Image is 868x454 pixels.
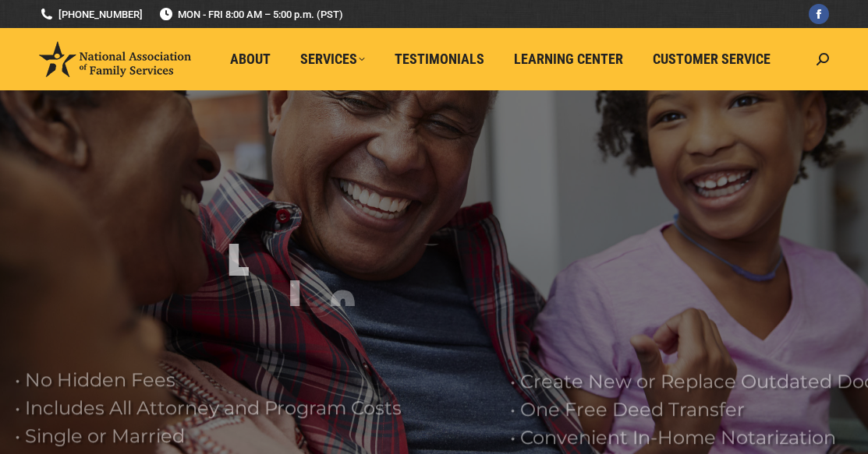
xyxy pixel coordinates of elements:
span: About [230,51,271,68]
div: G [329,284,356,347]
a: [PHONE_NUMBER] [39,7,143,22]
rs-layer: • No Hidden Fees • Includes All Attorney and Program Costs • Single or Married [15,366,441,450]
img: National Association of Family Services [39,41,191,77]
span: Services [300,51,365,68]
div: L [227,221,250,283]
div: I [289,274,301,336]
div: U [418,191,445,253]
a: About [219,44,282,74]
span: Learning Center [514,51,623,68]
a: Learning Center [503,44,634,74]
a: Customer Service [642,44,781,74]
a: Testimonials [384,44,495,74]
span: Customer Service [653,51,771,68]
a: Facebook page opens in new window [809,4,829,24]
span: Testimonials [395,51,484,68]
span: MON - FRI 8:00 AM – 5:00 p.m. (PST) [158,7,343,22]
